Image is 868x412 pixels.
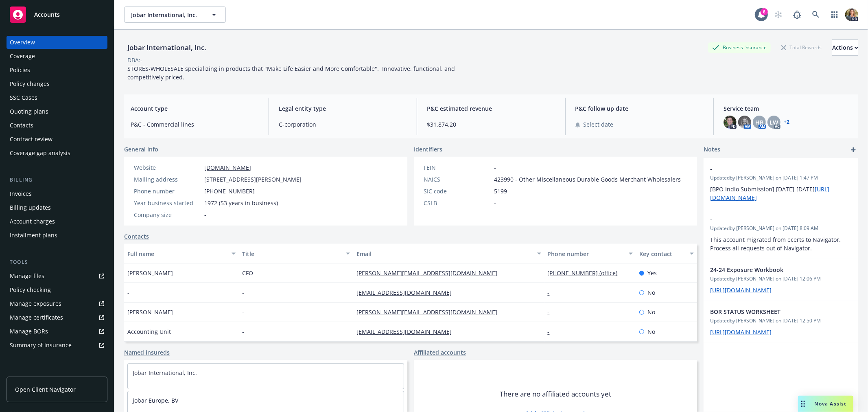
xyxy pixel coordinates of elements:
[500,389,611,399] span: There are no affiliated accounts yet
[708,42,771,53] div: Business Insurance
[704,208,858,259] div: -Updatedby [PERSON_NAME] on [DATE] 8:09 AMThis account migrated from ecerts to Navigator. Process...
[10,283,51,296] div: Policy checking
[710,317,852,324] span: Updated by [PERSON_NAME] on [DATE] 12:50 PM
[127,65,457,81] span: STORES-WHOLESALE specializing in products that "Make Life Easier and More Comfortable". Innovativ...
[710,328,772,336] a: [URL][DOMAIN_NAME]
[10,105,48,118] div: Quoting plans
[710,265,831,274] span: 24-24 Exposure Workbook
[239,244,354,263] button: Title
[7,3,107,26] a: Accounts
[494,187,507,195] span: 5199
[127,250,227,258] div: Full name
[647,269,657,277] span: Yes
[789,7,805,23] a: Report a Bug
[356,328,458,335] a: [EMAIL_ADDRESS][DOMAIN_NAME]
[808,7,824,23] a: Search
[575,104,704,113] span: P&C follow up date
[7,91,107,104] a: SSC Cases
[204,187,255,195] span: [PHONE_NUMBER]
[414,145,442,153] span: Identifiers
[7,311,107,324] a: Manage certificates
[131,120,259,129] span: P&C - Commercial lines
[7,297,107,310] a: Manage exposures
[424,163,491,172] div: FEIN
[647,308,655,316] span: No
[242,327,244,336] span: -
[124,232,149,241] a: Contacts
[424,199,491,207] div: CSLB
[548,308,556,316] a: -
[704,259,858,301] div: 24-24 Exposure WorkbookUpdatedby [PERSON_NAME] on [DATE] 12:06 PM[URL][DOMAIN_NAME]
[761,8,768,15] div: 6
[848,145,858,155] a: add
[10,270,44,283] div: Manage files
[242,288,244,297] span: -
[710,225,852,232] span: Updated by [PERSON_NAME] on [DATE] 8:09 AM
[832,40,858,55] div: Actions
[242,269,253,277] span: CFO
[353,244,544,263] button: Email
[124,42,210,53] div: Jobar International, Inc.
[548,269,624,277] a: [PHONE_NUMBER] (office)
[10,119,33,132] div: Contacts
[7,215,107,228] a: Account charges
[548,289,556,296] a: -
[414,348,466,357] a: Affiliated accounts
[798,396,808,412] div: Drag to move
[494,175,681,184] span: 423990 - Other Miscellaneous Durable Goods Merchant Wholesalers
[242,308,244,316] span: -
[279,120,407,129] span: C-corporation
[647,288,655,297] span: No
[124,7,226,23] button: Jobar International, Inc.
[832,39,858,56] button: Actions
[7,77,107,90] a: Policy changes
[724,116,737,129] img: photo
[204,164,251,171] a: [DOMAIN_NAME]
[548,250,624,258] div: Phone number
[7,339,107,352] a: Summary of insurance
[134,187,201,195] div: Phone number
[7,133,107,146] a: Contract review
[424,187,491,195] div: SIC code
[639,250,685,258] div: Key contact
[7,147,107,160] a: Coverage gap analysis
[494,163,496,172] span: -
[10,325,48,338] div: Manage BORs
[127,308,173,316] span: [PERSON_NAME]
[10,36,35,49] div: Overview
[15,385,76,394] span: Open Client Navigator
[7,283,107,296] a: Policy checking
[356,269,504,277] a: [PERSON_NAME][EMAIL_ADDRESS][DOMAIN_NAME]
[777,42,826,53] div: Total Rewards
[279,104,407,113] span: Legal entity type
[124,145,158,153] span: General info
[710,236,842,252] span: This account migrated from ecerts to Navigator. Process all requests out of Navigator.
[127,56,142,64] div: DBA: -
[584,120,614,129] span: Select date
[134,210,201,219] div: Company size
[770,7,787,23] a: Start snowing
[7,270,107,283] a: Manage files
[845,8,858,21] img: photo
[131,104,259,113] span: Account type
[724,104,852,113] span: Service team
[7,229,107,242] a: Installment plans
[7,187,107,200] a: Invoices
[710,286,772,294] a: [URL][DOMAIN_NAME]
[10,339,72,352] div: Summary of insurance
[710,215,831,224] span: -
[10,187,32,200] div: Invoices
[10,297,61,310] div: Manage exposures
[784,120,789,125] a: +2
[10,64,30,77] div: Policies
[124,348,170,357] a: Named insureds
[127,327,171,336] span: Accounting Unit
[704,145,720,155] span: Notes
[636,244,697,263] button: Key contact
[7,119,107,132] a: Contacts
[204,199,278,207] span: 1972 (53 years in business)
[242,250,341,258] div: Title
[815,400,847,407] span: Nova Assist
[124,244,239,263] button: Full name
